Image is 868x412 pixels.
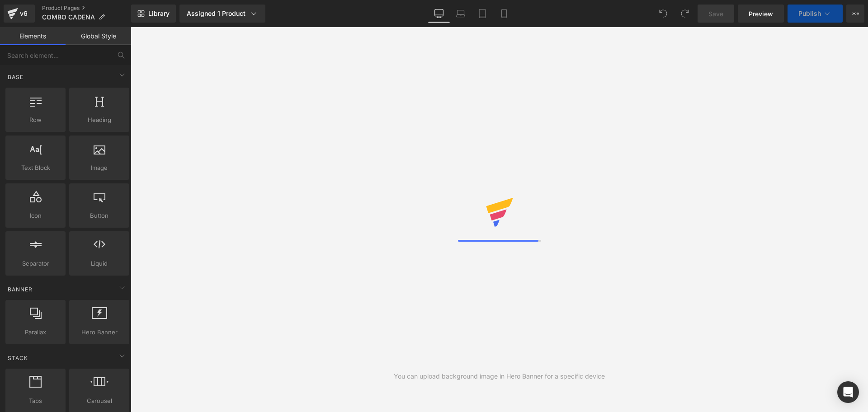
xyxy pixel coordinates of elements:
a: Laptop [450,5,472,23]
span: Base [7,73,24,81]
span: Carousel [72,396,127,406]
div: You can upload background image in Hero Banner for a specific device [394,371,605,381]
a: v6 [4,5,35,23]
span: Row [8,115,63,125]
a: Preview [738,5,784,23]
button: More [846,5,864,23]
span: Library [148,9,170,18]
a: Global Style [66,27,131,45]
div: Open Intercom Messenger [837,381,859,403]
span: Button [72,211,127,220]
div: Assigned 1 Product [187,9,258,18]
a: Product Pages [42,5,131,12]
span: Hero Banner [72,328,127,337]
span: Text Block [8,163,63,173]
span: Parallax [8,328,63,337]
span: Preview [749,9,773,19]
span: Publish [798,10,821,17]
div: v6 [18,8,29,19]
button: Redo [676,5,694,23]
span: Stack [7,354,29,362]
span: Separator [8,259,63,268]
a: New Library [131,5,176,23]
a: Tablet [472,5,493,23]
span: Save [708,9,723,19]
span: Image [72,163,127,173]
a: Desktop [428,5,450,23]
span: Heading [72,115,127,125]
span: Banner [7,285,33,294]
button: Undo [654,5,672,23]
a: Mobile [493,5,515,23]
span: Liquid [72,259,127,268]
span: COMBO CADENA [42,14,95,21]
span: Tabs [8,396,63,406]
span: Icon [8,211,63,220]
button: Publish [788,5,843,23]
